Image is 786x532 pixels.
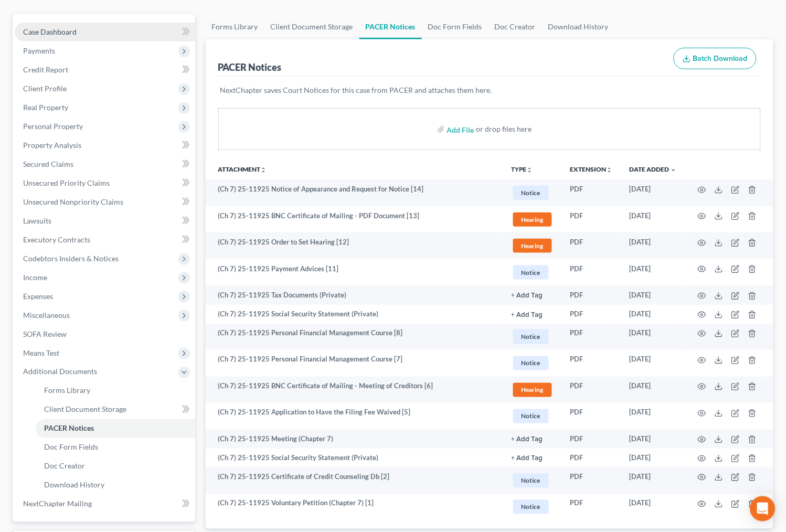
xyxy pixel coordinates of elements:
[562,305,621,324] td: PDF
[513,409,549,423] span: Notice
[513,265,549,280] span: Notice
[36,476,195,495] a: Download History
[562,430,621,449] td: PDF
[264,14,359,39] a: Client Document Storage
[562,232,621,259] td: PDF
[36,457,195,476] a: Doc Creator
[562,467,621,494] td: PDF
[23,216,51,225] span: Lawsuits
[44,405,126,414] span: Client Document Storage
[621,403,685,430] td: [DATE]
[23,159,73,168] span: Secured Claims
[206,259,504,286] td: (Ch 7) 25-11925 Payment Advices [11]
[512,211,554,228] a: Hearing
[562,449,621,467] td: PDF
[512,166,533,173] button: TYPEunfold_more
[44,462,85,471] span: Doc Creator
[512,408,554,425] a: Notice
[512,264,554,281] a: Notice
[512,455,543,462] button: + Add Tag
[23,178,110,187] span: Unsecured Priority Claims
[621,377,685,403] td: [DATE]
[206,403,504,430] td: (Ch 7) 25-11925 Application to Have the Filing Fee Waived [5]
[621,286,685,305] td: [DATE]
[488,14,542,39] a: Doc Creator
[562,324,621,350] td: PDF
[621,305,685,324] td: [DATE]
[206,350,504,377] td: (Ch 7) 25-11925 Personal Financial Management Course [7]
[621,449,685,467] td: [DATE]
[512,434,554,444] a: + Add Tag
[206,324,504,350] td: (Ch 7) 25-11925 Personal Financial Management Course [8]
[512,437,543,443] button: + Add Tag
[23,46,55,55] span: Payments
[15,23,195,41] a: Case Dashboard
[562,494,621,521] td: PDF
[206,494,504,521] td: (Ch 7) 25-11925 Voluntary Petition (Chapter 7) [1]
[23,65,68,74] span: Credit Report
[562,350,621,377] td: PDF
[542,14,615,39] a: Download History
[23,273,47,282] span: Income
[36,419,195,438] a: PACER Notices
[512,328,554,345] a: Notice
[513,186,549,200] span: Notice
[23,84,67,93] span: Client Profile
[44,481,104,490] span: Download History
[23,254,119,263] span: Codebtors Insiders & Notices
[512,237,554,254] a: Hearing
[621,232,685,259] td: [DATE]
[621,179,685,206] td: [DATE]
[513,474,549,488] span: Notice
[562,259,621,286] td: PDF
[512,381,554,399] a: Hearing
[512,290,554,300] a: + Add Tag
[15,230,195,249] a: Executory Contracts
[513,212,552,227] span: Hearing
[44,386,90,395] span: Forms Library
[15,495,195,514] a: NextChapter Mailing
[512,309,554,319] a: + Add Tag
[206,179,504,206] td: (Ch 7) 25-11925 Notice of Appearance and Request for Notice [14]
[23,367,97,376] span: Additional Documents
[513,383,552,397] span: Hearing
[513,329,549,344] span: Notice
[513,356,549,370] span: Notice
[23,141,81,150] span: Property Analysis
[15,60,195,79] a: Credit Report
[562,377,621,403] td: PDF
[674,48,757,70] button: Batch Download
[218,61,282,73] div: PACER Notices
[562,403,621,430] td: PDF
[23,348,59,357] span: Means Test
[23,292,53,301] span: Expenses
[621,494,685,521] td: [DATE]
[23,235,90,244] span: Executory Contracts
[621,350,685,377] td: [DATE]
[218,165,267,173] a: Attachmentunfold_more
[44,424,94,433] span: PACER Notices
[621,324,685,350] td: [DATE]
[621,259,685,286] td: [DATE]
[206,286,504,305] td: (Ch 7) 25-11925 Tax Documents (Private)
[206,430,504,449] td: (Ch 7) 25-11925 Meeting (Chapter 7)
[476,124,532,134] div: or drop files here
[621,206,685,233] td: [DATE]
[23,122,83,131] span: Personal Property
[15,193,195,211] a: Unsecured Nonpriority Claims
[23,197,123,206] span: Unsecured Nonpriority Claims
[562,206,621,233] td: PDF
[671,167,677,173] i: expand_more
[513,500,549,514] span: Notice
[206,232,504,259] td: (Ch 7) 25-11925 Order to Set Hearing [12]
[23,499,92,508] span: NextChapter Mailing
[261,167,267,173] i: unfold_more
[36,400,195,419] a: Client Document Storage
[23,329,67,338] span: SOFA Review
[693,54,748,63] span: Batch Download
[359,14,422,39] a: PACER Notices
[23,27,77,36] span: Case Dashboard
[206,206,504,233] td: (Ch 7) 25-11925 BNC Certificate of Mailing - PDF Document [13]
[44,443,98,452] span: Doc Form Fields
[570,165,613,173] a: Extensionunfold_more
